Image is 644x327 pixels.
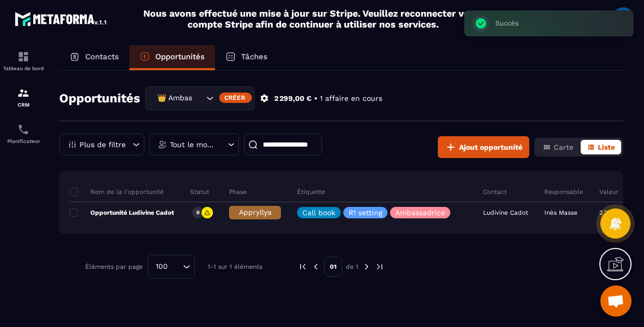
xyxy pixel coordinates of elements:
[375,262,384,271] img: next
[193,93,204,104] input: Search for option
[171,261,180,272] input: Search for option
[208,263,262,270] p: 1-1 sur 1 éléments
[483,188,507,196] p: Contact
[239,208,272,216] span: Appryllya
[3,43,44,79] a: formationformationTableau de bord
[438,136,529,158] button: Ajout opportunité
[536,140,580,154] button: Carte
[152,261,171,272] span: 100
[3,102,44,108] p: CRM
[129,45,215,70] a: Opportunités
[544,188,583,196] p: Responsable
[362,262,371,271] img: next
[599,209,630,216] p: 2 299,00 €
[3,138,44,144] p: Planificateur
[274,94,312,103] p: 2 299,00 €
[298,262,307,271] img: prev
[229,188,247,196] p: Phase
[170,141,216,148] p: Tout le monde
[600,285,632,317] a: Ouvrir le chat
[148,255,195,279] div: Search for option
[324,257,342,277] p: 01
[302,209,336,216] p: Call book
[346,263,358,271] p: de 1
[3,115,44,152] a: schedulerschedulerPlanificateur
[85,263,143,270] p: Éléments par page
[3,79,44,115] a: formationformationCRM
[598,143,615,151] span: Liste
[155,93,193,104] span: 👑 Ambassadrices
[581,140,621,154] button: Liste
[196,209,199,216] p: 0
[215,45,278,70] a: Tâches
[17,87,30,99] img: formation
[554,143,573,151] span: Carte
[59,88,140,109] h2: Opportunités
[70,188,164,196] p: Nom de la l'opportunité
[311,262,320,271] img: prev
[143,8,484,30] h2: Nous avons effectué une mise à jour sur Stripe. Veuillez reconnecter votre compte Stripe afin de ...
[219,93,252,103] div: Créer
[348,209,382,216] p: R1 setting
[145,86,254,110] div: Search for option
[3,66,44,71] p: Tableau de bord
[17,50,30,63] img: formation
[459,142,522,152] span: Ajout opportunité
[190,188,209,196] p: Statut
[17,123,30,136] img: scheduler
[599,188,619,196] p: Valeur
[15,9,108,28] img: logo
[314,94,317,103] p: •
[155,52,205,61] p: Opportunités
[85,52,119,61] p: Contacts
[320,94,382,103] p: 1 affaire en cours
[297,188,325,196] p: Étiquette
[79,141,126,148] p: Plus de filtre
[59,45,129,70] a: Contacts
[70,208,174,217] p: Opportunité Ludivine Cadot
[395,209,445,216] p: Ambassadrice
[241,52,267,61] p: Tâches
[544,209,578,216] p: Inès Masse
